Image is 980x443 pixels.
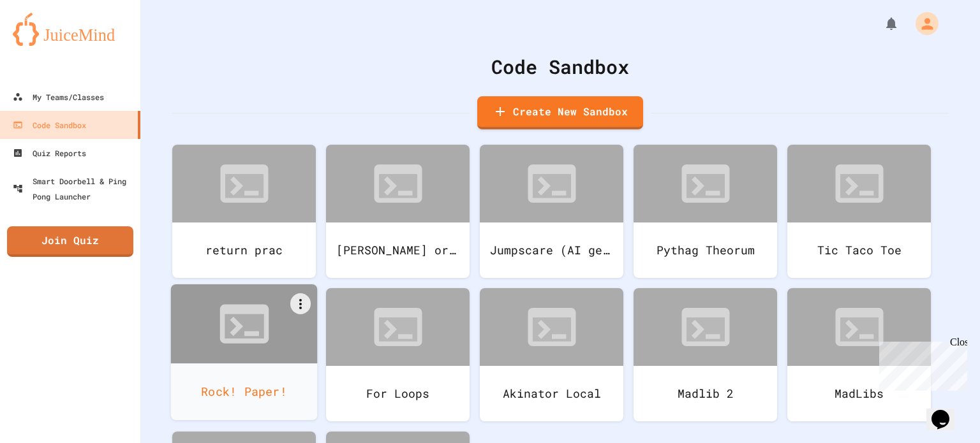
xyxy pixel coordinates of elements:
[13,13,128,46] img: logo-orange.svg
[5,5,88,81] div: Chat with us now!Close
[172,222,316,278] div: return prac
[171,284,318,420] a: Rock! Paper!
[326,222,470,278] div: [PERSON_NAME] or Sq area
[7,226,133,257] a: Join Quiz
[787,222,931,278] div: Tic Taco Toe
[634,145,777,278] a: Pythag Theorum
[326,288,470,421] a: For Loops
[172,52,948,81] div: Code Sandbox
[480,145,623,278] a: Jumpscare (AI gen)
[326,366,470,421] div: For Loops
[326,145,470,278] a: [PERSON_NAME] or Sq area
[13,173,135,204] div: Smart Doorbell & Ping Pong Launcher
[787,366,931,421] div: MadLibs
[480,222,623,278] div: Jumpscare (AI gen)
[477,96,643,129] a: Create New Sandbox
[13,117,86,133] div: Code Sandbox
[480,366,623,421] div: Akinator Local
[926,392,967,430] iframe: chat widget
[480,288,623,421] a: Akinator Local
[787,145,931,278] a: Tic Taco Toe
[787,288,931,421] a: MadLibs
[13,145,86,161] div: Quiz Reports
[172,145,316,278] a: return prac
[860,13,902,34] div: My Notifications
[171,363,318,420] div: Rock! Paper!
[634,222,777,278] div: Pythag Theorum
[634,288,777,421] a: Madlib 2
[13,89,104,105] div: My Teams/Classes
[634,366,777,421] div: Madlib 2
[874,337,967,391] iframe: chat widget
[902,9,942,38] div: My Account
